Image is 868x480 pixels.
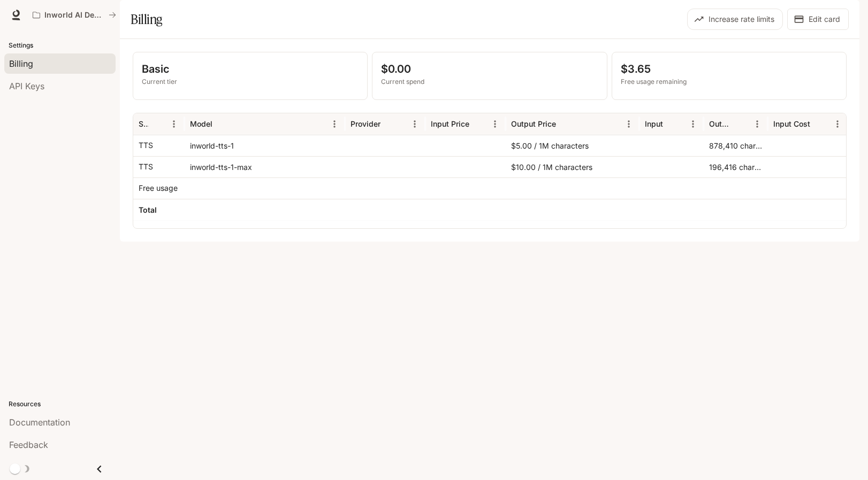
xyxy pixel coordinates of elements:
p: Current tier [142,77,359,87]
div: 878,410 characters [704,135,768,156]
p: Free usage remaining [621,77,837,87]
p: TTS [139,161,153,172]
button: Menu [487,116,503,132]
button: Menu [829,116,846,132]
div: $10.00 / 1M characters [506,156,639,177]
h6: Total [139,205,157,215]
button: Edit card [787,9,849,30]
div: Input [645,119,663,128]
div: Provider [351,119,380,128]
button: Sort [664,116,680,132]
div: 196,416 characters [704,156,768,177]
button: Menu [166,116,182,132]
button: Sort [150,116,166,132]
div: inworld-tts-1-max [185,156,345,177]
button: Sort [733,116,749,132]
button: All workspaces [28,4,121,26]
button: Menu [749,116,765,132]
p: TTS [139,140,153,151]
button: Increase rate limits [687,9,783,30]
div: Input Cost [773,119,810,128]
button: Sort [470,116,486,132]
div: inworld-tts-1 [185,135,345,156]
button: Sort [214,116,230,132]
button: Menu [621,116,637,132]
div: $5.00 / 1M characters [506,135,639,156]
div: Model [190,119,212,128]
p: Basic [142,61,359,77]
p: Inworld AI Demos [44,11,104,20]
h1: Billing [131,9,162,30]
p: $3.65 [621,61,837,77]
div: Output Price [511,119,556,128]
p: $0.00 [381,61,598,77]
div: Service [139,119,149,128]
button: Menu [685,116,701,132]
button: Sort [557,116,573,132]
button: Sort [382,116,398,132]
button: Menu [407,116,423,132]
button: Menu [326,116,342,132]
div: Output [709,119,732,128]
p: Free usage [139,183,178,193]
p: Current spend [381,77,598,87]
button: Sort [811,116,827,132]
div: Input Price [431,119,469,128]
